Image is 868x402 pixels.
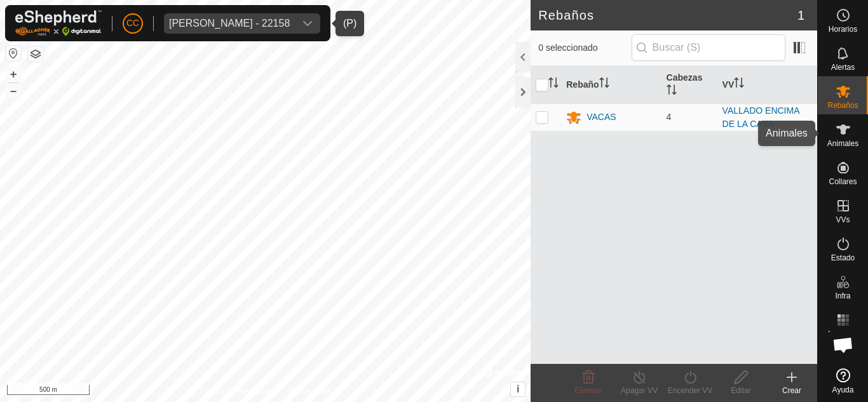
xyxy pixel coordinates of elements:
span: Estado [831,254,855,262]
div: [PERSON_NAME] - 22158 [169,18,290,29]
span: CC [126,17,139,30]
button: + [6,67,21,82]
div: VACAS [587,111,616,124]
th: Cabezas [661,66,717,104]
a: Política de Privacidad [200,385,273,397]
button: – [6,83,21,98]
div: Encender VV [665,385,715,396]
span: Rebaños [827,102,858,109]
h2: Rebaños [538,8,797,23]
span: Animales [827,140,858,147]
span: 1 [797,6,804,25]
a: Contáctenos [288,385,331,397]
div: Crear [766,385,817,396]
button: i [511,382,525,396]
button: Restablecer Mapa [6,46,21,61]
span: Collares [829,178,857,185]
p-sorticon: Activar para ordenar [548,79,559,90]
div: Chat abierto [824,326,862,364]
span: Alertas [831,64,855,71]
th: VV [717,66,817,104]
img: Logo Gallagher [15,10,102,36]
div: Editar [715,385,766,396]
span: i [517,384,519,394]
span: 4 [667,112,672,122]
span: Mapa de Calor [821,330,865,345]
p-sorticon: Activar para ordenar [734,79,744,90]
span: Ricardo Castro Marin - 22158 [164,13,295,34]
div: dropdown trigger [295,13,320,34]
p-sorticon: Activar para ordenar [667,86,677,97]
span: VVs [836,216,850,224]
span: Infra [835,292,850,300]
span: 0 seleccionado [538,41,631,55]
span: Eliminar [574,386,602,395]
div: Apagar VV [614,385,665,396]
th: Rebaño [561,66,661,104]
a: VALLADO ENCIMA DE LA CASA [722,105,799,129]
input: Buscar (S) [632,34,785,61]
a: Ayuda [818,363,868,399]
button: Capas del Mapa [28,46,43,62]
span: Ayuda [832,386,854,394]
span: Horarios [829,25,857,33]
p-sorticon: Activar para ordenar [599,79,609,90]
